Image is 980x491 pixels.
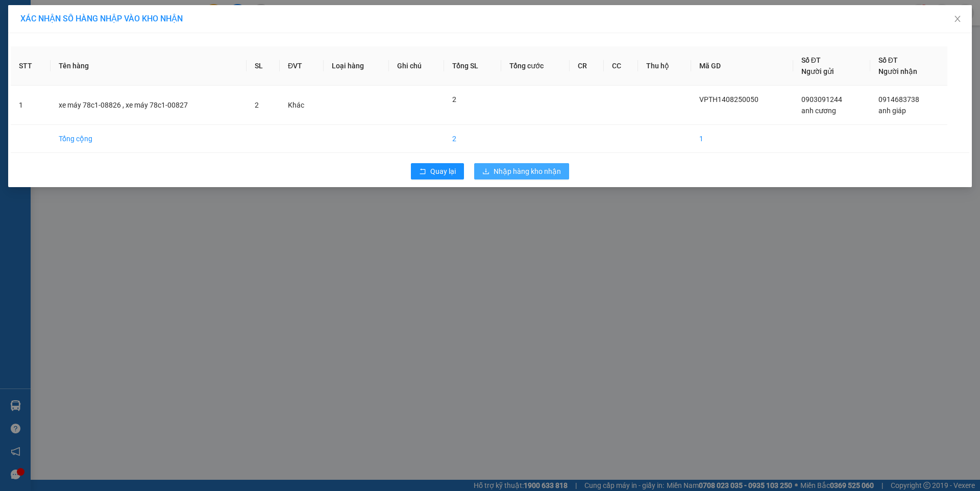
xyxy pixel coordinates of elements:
span: anh cương [801,107,836,115]
span: Người nhận [878,67,917,75]
button: Close [943,5,972,34]
span: Người gửi [801,67,834,75]
td: xe máy 78c1-08826 , xe máy 78c1-00827 [51,86,247,125]
th: Loại hàng [324,46,389,86]
th: CR [570,46,604,86]
span: Số ĐT [878,56,898,64]
span: anh giáp [878,107,906,115]
th: Tổng SL [444,46,501,86]
th: ĐVT [280,46,324,86]
th: STT [11,46,51,86]
span: rollback [419,168,426,176]
span: download [482,168,489,176]
td: 2 [444,125,501,153]
span: 2 [255,101,259,109]
span: VPTH1408250050 [699,95,758,104]
th: Thu hộ [638,46,691,86]
span: 2 [452,95,456,104]
span: Quay lại [430,166,456,177]
td: 1 [11,86,51,125]
span: 0903091244 [801,95,842,104]
th: Ghi chú [389,46,444,86]
button: rollbackQuay lại [411,163,464,179]
span: XÁC NHẬN SỐ HÀNG NHẬP VÀO KHO NHẬN [20,14,183,23]
th: SL [247,46,280,86]
th: Tên hàng [51,46,247,86]
th: CC [604,46,638,86]
button: downloadNhập hàng kho nhận [474,163,569,179]
span: Số ĐT [801,56,821,64]
span: close [953,15,962,23]
th: Tổng cước [501,46,569,86]
span: 0914683738 [878,95,919,104]
td: Khác [280,86,324,125]
th: Mã GD [691,46,793,86]
span: Nhập hàng kho nhận [494,166,561,177]
td: Tổng cộng [51,125,247,153]
td: 1 [691,125,793,153]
